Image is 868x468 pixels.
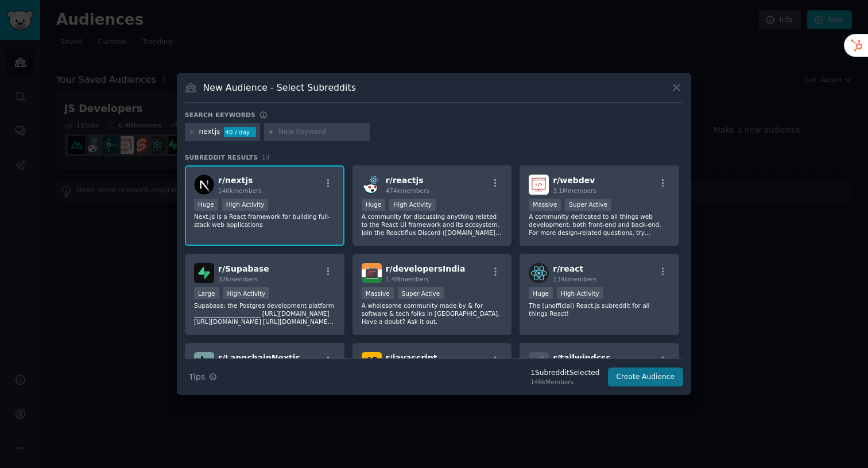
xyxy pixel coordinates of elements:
[529,263,549,283] img: react
[389,199,436,211] div: High Activity
[218,276,258,283] span: 32k members
[224,127,256,137] div: 40 / day
[194,212,335,229] p: Next.js is a React framework for building full-stack web applications
[362,175,382,195] img: reactjs
[194,287,219,299] div: Large
[218,353,300,362] span: r/ LangchainNextjs
[362,212,503,237] p: A community for discussing anything related to the React UI framework and its ecosystem. Join the...
[530,368,599,378] div: 1 Subreddit Selected
[203,82,356,94] h3: New Audience - Select Subreddits
[189,371,205,383] span: Tips
[278,127,366,137] input: New Keyword
[194,301,335,326] p: Supabase: the Postgres development platform ______________________ [URL][DOMAIN_NAME] [URL][DOMAI...
[557,287,603,299] div: High Activity
[553,264,583,273] span: r/ react
[362,263,382,283] img: developersIndia
[218,176,253,185] span: r/ nextjs
[194,352,214,372] img: LangchainNextjs
[185,111,255,119] h3: Search keywords
[553,353,610,362] span: r/ tailwindcss
[608,368,684,387] button: Create Audience
[553,187,596,194] span: 3.1M members
[362,352,382,372] img: javascript
[199,127,220,137] div: nextjs
[386,264,466,273] span: r/ developersIndia
[223,287,270,299] div: High Activity
[386,353,437,362] span: r/ javascript
[565,199,611,211] div: Super Active
[553,276,596,283] span: 134k members
[218,187,262,194] span: 146k members
[529,287,553,299] div: Huge
[194,199,218,211] div: Huge
[530,378,599,386] div: 146k Members
[386,276,429,283] span: 1.4M members
[398,287,444,299] div: Super Active
[529,212,670,237] p: A community dedicated to all things web development: both front-end and back-end. For more design...
[553,176,595,185] span: r/ webdev
[529,301,670,318] p: The (unofficial) React.js subreddit for all things React!
[362,199,386,211] div: Huge
[222,199,269,211] div: High Activity
[529,175,549,195] img: webdev
[185,367,221,387] button: Tips
[529,199,561,211] div: Massive
[185,153,258,161] span: Subreddit Results
[362,287,394,299] div: Massive
[386,187,429,194] span: 474k members
[362,301,503,326] p: A wholesome community made by & for software & tech folks in [GEOGRAPHIC_DATA]. Have a doubt? Ask...
[194,175,214,195] img: nextjs
[386,176,424,185] span: r/ reactjs
[262,154,270,161] span: 14
[218,264,269,273] span: r/ Supabase
[194,263,214,283] img: Supabase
